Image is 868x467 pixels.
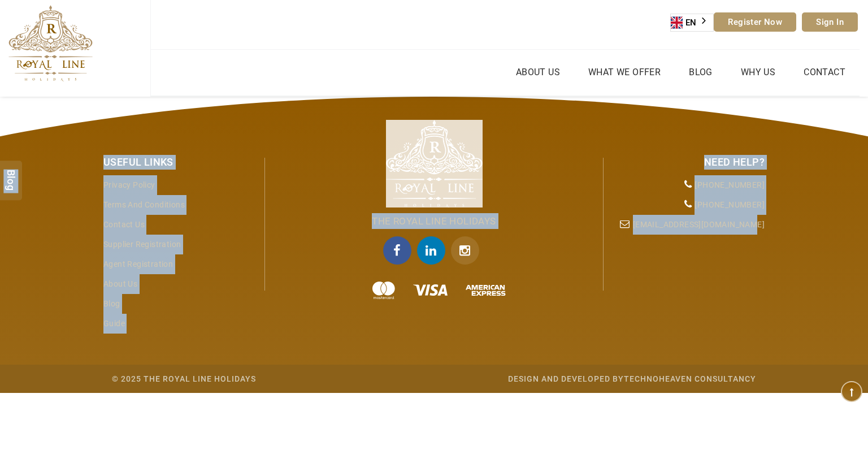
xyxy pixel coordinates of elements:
[383,236,417,265] a: facebook
[451,236,485,265] a: Instagram
[612,195,765,215] li: [PHONE_NUMBER]
[103,220,145,229] a: Contact Us
[714,12,796,32] a: Register Now
[612,155,765,170] div: Need Help?
[103,155,256,170] div: Useful Links
[513,64,563,80] a: About Us
[103,180,155,189] a: Privacy Policy
[8,5,93,81] img: The Royal Line Holidays
[612,175,765,195] li: [PHONE_NUMBER]
[372,215,496,227] span: The Royal Line Holidays
[802,12,858,32] a: Sign In
[332,373,756,384] div: Design and Developed by
[103,240,181,249] a: Supplier Registration
[103,260,173,269] a: Agent Registration
[417,236,451,265] a: linkedin
[103,319,125,328] a: guide
[670,14,714,32] div: Language
[103,200,185,209] a: Terms and Conditions
[738,64,778,80] a: Why Us
[103,279,137,288] a: About Us
[624,374,756,383] a: Technoheaven Consultancy
[4,170,19,179] span: Blog
[670,14,714,32] aside: Language selected: English
[671,14,714,31] a: EN
[633,220,765,229] a: [EMAIL_ADDRESS][DOMAIN_NAME]
[386,120,483,207] img: The Royal Line Holidays
[112,373,256,384] div: © 2025 The Royal Line Holidays
[585,64,663,80] a: What we Offer
[103,299,120,308] a: Blog
[686,64,715,80] a: Blog
[801,64,848,80] a: Contact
